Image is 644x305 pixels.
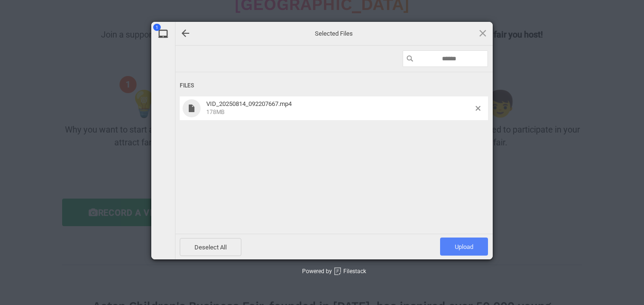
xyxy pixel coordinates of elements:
[203,100,476,116] span: VID_20250814_092207667.mp4
[278,259,366,283] div: Powered by Filestack
[440,238,488,256] span: Upload
[153,24,161,31] span: 1
[180,238,241,256] span: Deselect All
[239,29,429,38] span: Selected Files
[206,100,292,107] span: VID_20250814_092207667.mp4
[180,77,488,95] div: Files
[180,28,191,39] div: Go back
[206,109,224,115] span: 178MB
[455,243,473,250] span: Upload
